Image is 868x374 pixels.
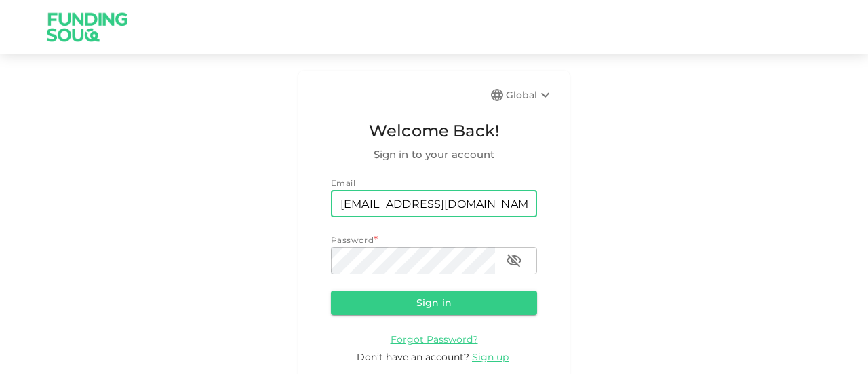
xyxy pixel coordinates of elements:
span: Forgot Password? [391,333,478,345]
input: email [331,190,537,217]
input: password [331,247,495,274]
span: Sign up [472,351,509,363]
span: Sign in to your account [331,147,537,163]
div: Global [506,87,553,103]
span: Password [331,235,374,245]
button: Sign in [331,291,537,315]
a: Forgot Password? [391,333,478,345]
span: Welcome Back! [331,118,537,144]
span: Don’t have an account? [357,351,469,363]
span: Email [331,178,355,188]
